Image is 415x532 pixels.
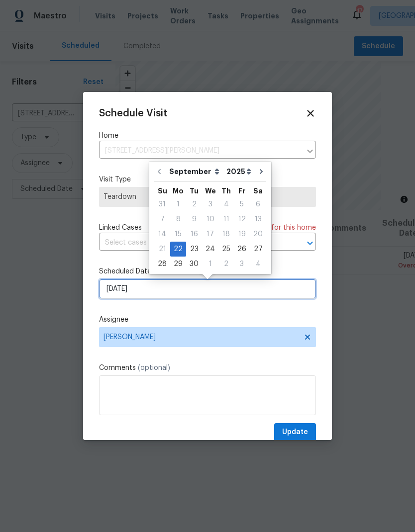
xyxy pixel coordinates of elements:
div: 6 [250,197,266,211]
div: 5 [234,197,250,211]
button: Update [274,423,316,442]
div: Tue Sep 09 2025 [186,212,202,227]
button: Go to next month [254,162,269,181]
button: Open [303,236,317,250]
div: 10 [202,212,218,226]
div: 16 [186,227,202,241]
div: 13 [250,212,266,226]
div: 2 [186,197,202,211]
span: Linked Cases [99,223,142,233]
div: Wed Sep 17 2025 [202,227,218,242]
input: Select cases [99,235,288,251]
div: 26 [234,242,250,256]
div: Thu Sep 18 2025 [218,227,234,242]
div: Wed Sep 24 2025 [202,242,218,257]
div: 21 [154,242,170,256]
select: Month [167,164,224,179]
div: Fri Sep 26 2025 [234,242,250,257]
div: Fri Sep 12 2025 [234,212,250,227]
div: Mon Sep 01 2025 [170,197,186,212]
div: Tue Sep 02 2025 [186,197,202,212]
div: Sat Sep 27 2025 [250,242,266,257]
div: Sun Sep 28 2025 [154,257,170,271]
span: [PERSON_NAME] [104,333,299,341]
input: M/D/YYYY [99,279,316,299]
div: 14 [154,227,170,241]
label: Home [99,131,316,141]
div: Mon Sep 22 2025 [170,242,186,257]
div: Fri Sep 19 2025 [234,227,250,242]
abbr: Thursday [221,187,231,194]
div: Sun Sep 07 2025 [154,212,170,227]
div: Wed Sep 03 2025 [202,197,218,212]
div: 17 [202,227,218,241]
label: Comments [99,363,316,373]
div: Tue Sep 16 2025 [186,227,202,242]
div: Wed Sep 10 2025 [202,212,218,227]
select: Year [224,164,254,179]
div: Mon Sep 08 2025 [170,212,186,227]
div: Sun Sep 14 2025 [154,227,170,242]
div: Sat Sep 13 2025 [250,212,266,227]
label: Assignee [99,315,316,325]
div: 11 [218,212,234,226]
span: Close [305,108,316,119]
div: Sat Oct 04 2025 [250,257,266,271]
label: Visit Type [99,175,316,184]
div: Tue Sep 30 2025 [186,257,202,271]
div: Wed Oct 01 2025 [202,257,218,271]
div: Tue Sep 23 2025 [186,242,202,257]
abbr: Tuesday [190,187,199,194]
abbr: Sunday [158,187,167,194]
div: Mon Sep 15 2025 [170,227,186,242]
div: 19 [234,227,250,241]
div: Mon Sep 29 2025 [170,257,186,271]
span: Schedule Visit [99,108,167,118]
div: Sat Sep 20 2025 [250,227,266,242]
abbr: Wednesday [205,187,216,194]
div: 18 [218,227,234,241]
div: 4 [218,197,234,211]
div: Thu Oct 02 2025 [218,257,234,271]
div: 28 [154,257,170,271]
button: Go to previous month [152,162,167,181]
div: 2 [218,257,234,271]
div: 3 [234,257,250,271]
div: 31 [154,197,170,211]
div: 12 [234,212,250,226]
span: Teardown [104,192,311,202]
div: 29 [170,257,186,271]
div: Sat Sep 06 2025 [250,197,266,212]
div: 1 [202,257,218,271]
label: Scheduled Date [99,266,316,276]
div: Fri Sep 05 2025 [234,197,250,212]
abbr: Monday [173,187,184,194]
div: 20 [250,227,266,241]
div: 25 [218,242,234,256]
div: 22 [170,242,186,256]
div: Thu Sep 25 2025 [218,242,234,257]
div: Fri Oct 03 2025 [234,257,250,271]
div: Sun Sep 21 2025 [154,242,170,257]
input: Enter in an address [99,143,301,159]
div: 27 [250,242,266,256]
div: 4 [250,257,266,271]
div: 23 [186,242,202,256]
div: 1 [170,197,186,211]
div: Thu Sep 04 2025 [218,197,234,212]
div: Sun Aug 31 2025 [154,197,170,212]
span: (optional) [138,364,170,371]
div: 9 [186,212,202,226]
abbr: Saturday [253,187,263,194]
div: Thu Sep 11 2025 [218,212,234,227]
abbr: Friday [238,187,245,194]
div: 30 [186,257,202,271]
div: 24 [202,242,218,256]
span: Update [282,426,308,439]
div: 3 [202,197,218,211]
div: 15 [170,227,186,241]
div: 8 [170,212,186,226]
div: 7 [154,212,170,226]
